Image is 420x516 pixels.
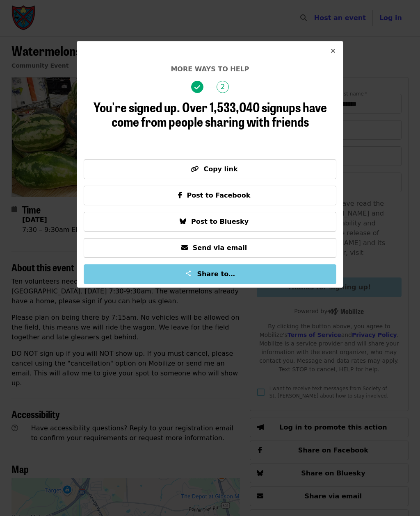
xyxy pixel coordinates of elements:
button: Copy link [84,159,336,179]
button: Post to Bluesky [84,212,336,232]
i: check icon [194,84,200,91]
span: Post to Bluesky [191,218,249,225]
i: times icon [331,47,336,55]
img: Share [185,270,192,277]
span: Copy link [203,165,237,173]
span: 2 [217,81,229,93]
span: Over 1,533,040 signups have come from people sharing with friends [112,97,327,131]
span: Post to Facebook [187,191,251,199]
i: facebook-f icon [178,191,182,199]
button: Share to… [84,264,336,284]
span: Share to… [197,270,235,278]
span: You're signed up. [94,97,180,116]
button: Post to Facebook [84,186,336,205]
button: Close [323,41,343,61]
span: More ways to help [171,65,249,73]
button: Send via email [84,238,336,258]
span: Send via email [193,244,247,252]
i: link icon [190,165,199,173]
i: envelope icon [181,244,188,252]
i: bluesky icon [180,218,186,225]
